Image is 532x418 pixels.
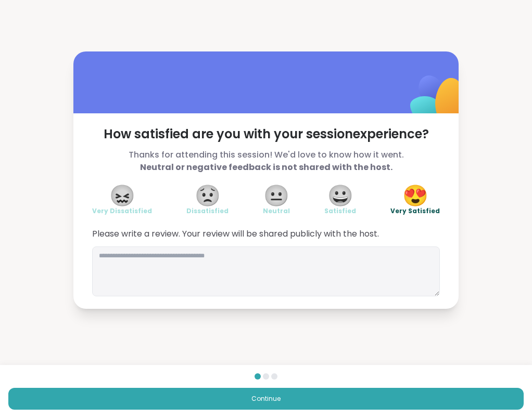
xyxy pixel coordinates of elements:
span: Please write a review. Your review will be shared publicly with the host. [92,228,440,240]
span: Very Dissatisfied [92,207,152,215]
button: Continue [8,388,524,410]
b: Neutral or negative feedback is not shared with the host. [140,161,392,173]
span: Neutral [263,207,290,215]
span: Satisfied [324,207,356,215]
span: Dissatisfied [186,207,229,215]
span: 😟 [195,186,221,205]
span: 😀 [327,186,353,205]
span: 😍 [402,186,428,205]
span: How satisfied are you with your session experience? [92,126,440,142]
span: 😐 [263,186,289,205]
img: ShareWell Logomark [386,48,489,152]
span: Very Satisfied [390,207,440,215]
span: Continue [251,394,281,403]
span: Thanks for attending this session! We'd love to know how it went. [92,149,440,174]
span: 😖 [109,186,135,205]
